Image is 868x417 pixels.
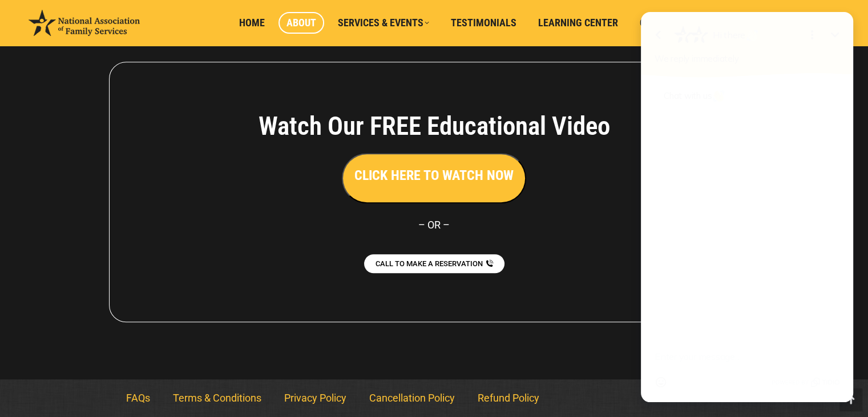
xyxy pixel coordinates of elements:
span: – OR – [418,219,450,231]
span: We reply immediately [29,53,112,64]
span: Services & Events [338,17,429,29]
textarea: New message [29,342,213,371]
a: Testimonials [443,12,524,34]
button: CLICK HERE TO WATCH NOW [342,153,526,203]
a: Refund Policy [466,385,551,411]
button: Open Emoji picker [24,371,46,393]
a: CLICK HERE TO WATCH NOW [342,170,526,182]
a: Cancellation Policy [358,385,466,411]
a: About [278,12,324,34]
span: Testimonials [451,17,516,29]
img: 👋 [120,30,132,41]
span: Hi there [87,29,133,41]
a: Terms & Conditions [162,385,273,411]
a: Powered by Tidio. [146,375,213,389]
button: Minimize [197,23,220,46]
button: Open options [175,23,197,46]
h4: Watch Our FREE Educational Video [195,111,673,142]
span: About [286,17,316,29]
h3: CLICK HERE TO WATCH NOW [354,166,514,185]
nav: Menu [115,385,754,411]
a: Learning Center [530,12,626,34]
img: 👋 [87,90,98,102]
a: Privacy Policy [273,385,358,411]
span: Chat with us [38,90,99,101]
span: Learning Center [538,17,618,29]
img: National Association of Family Services [29,10,140,36]
span: Home [239,17,265,29]
a: FAQs [115,385,162,411]
a: Home [231,12,273,34]
a: CALL TO MAKE A RESERVATION [364,254,504,273]
span: CALL TO MAKE A RESERVATION [376,260,483,267]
